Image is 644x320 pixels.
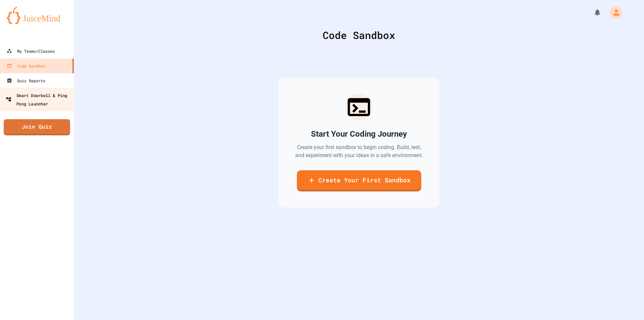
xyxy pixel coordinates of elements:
a: Create Your First Sandbox [297,170,421,191]
div: My Notifications [581,7,603,18]
div: Code Sandbox [91,28,627,43]
div: My Account [603,5,624,20]
div: My Teams/Classes [7,47,55,55]
a: Join Quiz [4,119,70,135]
div: Smart Doorbell & Ping Pong Launcher [6,91,72,107]
div: Quiz Reports [7,77,45,85]
p: Create your first sandbox to begin coding. Build, test, and experiment with your ideas in a safe ... [294,143,423,159]
img: logo-orange.svg [7,7,67,24]
div: Code Sandbox [7,62,45,70]
h2: Start Your Coding Journey [311,129,407,139]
